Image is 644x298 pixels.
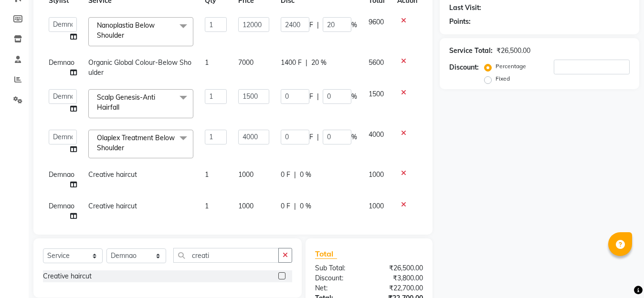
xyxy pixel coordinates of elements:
[281,170,290,180] span: 0 F
[308,283,369,293] div: Net:
[317,20,319,30] span: |
[281,201,290,211] span: 0 F
[309,92,313,102] span: F
[311,58,327,68] span: 20 %
[369,18,384,26] span: 9600
[369,202,384,210] span: 1000
[309,132,313,142] span: F
[369,130,384,139] span: 4000
[294,170,296,180] span: |
[351,132,357,142] span: %
[449,17,471,27] div: Points:
[88,202,137,210] span: Creative haircut
[315,249,337,259] span: Total
[351,20,357,30] span: %
[294,201,296,211] span: |
[281,58,302,68] span: 1400 F
[43,271,92,281] div: Creative haircut
[124,144,128,152] a: x
[306,58,307,68] span: |
[449,62,479,72] div: Discount:
[309,20,313,30] span: F
[238,170,253,179] span: 1000
[308,273,369,283] div: Discount:
[351,92,357,102] span: %
[449,3,481,13] div: Last Visit:
[369,170,384,179] span: 1000
[369,58,384,67] span: 5600
[238,202,253,210] span: 1000
[88,58,191,77] span: Organic Global Colour-Below Shoulder
[369,283,430,293] div: ₹22,700.00
[205,202,209,210] span: 1
[49,170,74,179] span: Demnao
[97,21,155,40] span: Nanoplastia Below Shoulder
[88,170,137,179] span: Creative haircut
[369,273,430,283] div: ₹3,800.00
[124,31,128,40] a: x
[205,58,209,67] span: 1
[369,90,384,98] span: 1500
[97,134,175,152] span: Olaplex Treatment Below Shoulder
[369,263,430,273] div: ₹26,500.00
[300,170,311,180] span: 0 %
[97,93,155,112] span: Scalp Genesis-Anti Hairfall
[308,263,369,273] div: Sub Total:
[119,103,124,112] a: x
[205,170,209,179] span: 1
[496,46,530,56] div: ₹26,500.00
[300,201,311,211] span: 0 %
[449,46,493,56] div: Service Total:
[49,58,74,67] span: Demnao
[317,132,319,142] span: |
[496,62,526,71] label: Percentage
[496,74,510,83] label: Fixed
[317,92,319,102] span: |
[49,202,74,210] span: Demnao
[173,248,279,263] input: Search or Scan
[238,58,253,67] span: 7000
